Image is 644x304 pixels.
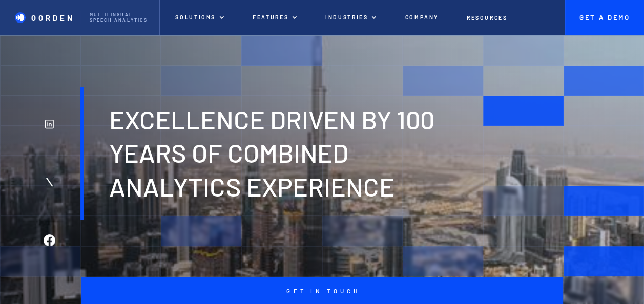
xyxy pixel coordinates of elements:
[325,14,368,21] p: Industries
[44,118,55,130] img: Linkedin
[283,288,360,295] p: Get in touch
[579,14,630,22] p: Get A Demo
[467,15,508,21] p: Resources
[175,14,216,21] p: Solutions
[253,14,288,21] p: features
[405,14,438,21] p: Company
[109,103,480,203] h1: Excellence driven by 100 years of combined analytics experience
[44,234,55,246] img: Facebook
[44,176,55,188] img: Twitter
[31,13,75,23] p: QORDEN
[90,12,150,23] p: Multilingual Speech analytics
